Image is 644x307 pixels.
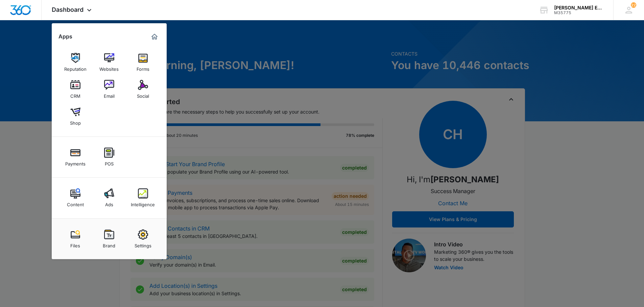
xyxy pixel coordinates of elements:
[67,198,84,207] div: Content
[130,226,156,252] a: Settings
[130,185,156,211] a: Intelligence
[64,63,87,72] div: Reputation
[149,31,160,42] a: Marketing 360® Dashboard
[131,198,155,207] div: Intelligence
[554,10,603,15] div: account id
[65,158,86,166] div: Payments
[631,2,636,8] span: 22
[104,90,115,99] div: Email
[58,33,72,40] h2: Apps
[130,50,156,75] a: Forms
[631,2,636,8] div: notifications count
[137,90,149,99] div: Social
[63,76,88,102] a: CRM
[554,5,603,10] div: account name
[99,63,119,72] div: Websites
[63,226,88,252] a: Files
[63,185,88,211] a: Content
[52,6,84,13] span: Dashboard
[96,144,122,170] a: POS
[96,185,122,211] a: Ads
[63,103,88,129] a: Shop
[96,226,122,252] a: Brand
[70,240,80,248] div: Files
[70,90,80,99] div: CRM
[63,50,88,75] a: Reputation
[130,76,156,102] a: Social
[137,63,149,72] div: Forms
[105,198,113,207] div: Ads
[70,117,81,126] div: Shop
[105,158,114,166] div: POS
[103,240,115,248] div: Brand
[135,240,151,248] div: Settings
[96,50,122,75] a: Websites
[96,76,122,102] a: Email
[63,144,88,170] a: Payments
